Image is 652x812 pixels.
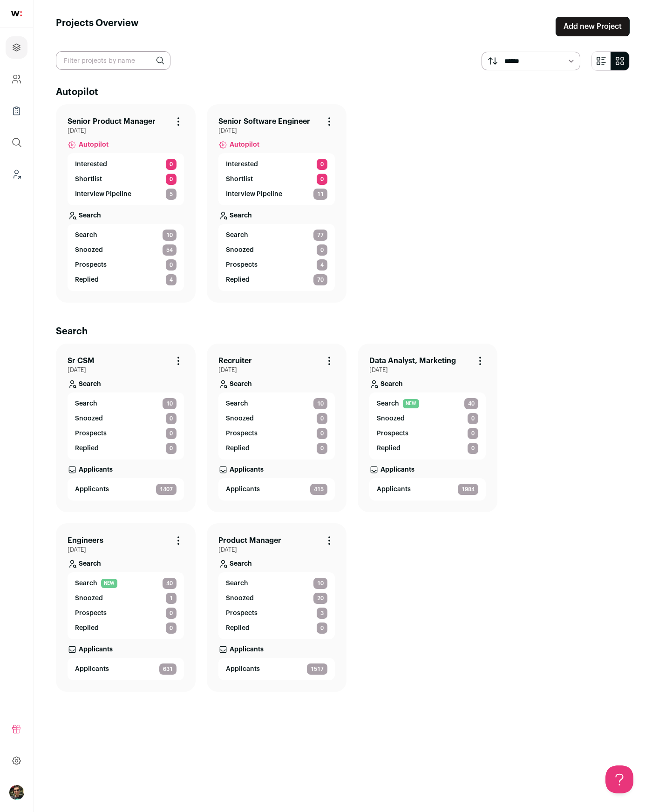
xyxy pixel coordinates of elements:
[317,413,327,424] span: 0
[377,413,478,424] a: Snoozed 0
[226,398,327,409] a: Search 10
[230,379,252,389] p: Search
[226,579,248,588] span: Search
[75,413,177,424] a: Snoozed 0
[218,460,335,478] a: Applicants
[68,460,184,478] a: Applicants
[75,579,97,588] span: Search
[230,559,252,568] p: Search
[163,578,177,589] span: 40
[75,175,102,184] p: Shortlist
[226,399,248,408] span: Search
[226,609,258,618] p: Prospects
[218,135,335,153] a: Autopilot
[475,355,486,366] button: Project Actions
[377,414,405,423] p: Snoozed
[75,245,103,255] p: Snoozed
[75,414,103,423] p: Snoozed
[166,608,177,619] span: 0
[380,379,403,389] p: Search
[218,554,335,572] a: Search
[163,398,177,409] span: 10
[75,259,177,271] a: Prospects 0
[226,245,254,255] p: Snoozed
[79,140,109,149] span: Autopilot
[68,205,184,224] a: Search
[226,175,253,184] p: Shortlist
[218,546,335,554] span: [DATE]
[310,484,327,495] span: 415
[163,244,177,256] span: 54
[218,366,335,374] span: [DATE]
[166,274,177,285] span: 4
[226,444,250,453] p: Replied
[464,398,478,409] span: 40
[159,663,177,675] span: 631
[226,429,258,438] p: Prospects
[68,355,95,366] a: Sr CSM
[317,159,327,170] span: 0
[75,398,177,409] a: Search 10
[75,189,177,200] a: Interview Pipeline 5
[75,593,177,604] a: Snoozed 1
[556,17,630,36] a: Add new Project
[156,484,177,495] span: 1407
[75,159,177,170] a: Interested 0
[68,554,184,572] a: Search
[230,465,264,474] p: Applicants
[218,535,281,546] a: Product Manager
[226,244,327,256] a: Snoozed 0
[173,116,184,127] button: Project Actions
[313,578,327,589] span: 10
[369,355,456,366] a: Data Analyst, Marketing
[56,17,139,36] h1: Projects Overview
[230,211,252,220] p: Search
[377,429,408,438] p: Prospects
[226,189,327,200] a: Interview Pipeline 11
[68,639,184,658] a: Applicants
[317,443,327,454] span: 0
[317,623,327,634] span: 0
[79,379,101,389] p: Search
[377,485,411,494] p: Applicants
[317,608,327,619] span: 3
[324,355,335,366] button: Project Actions
[218,355,252,366] a: Recruiter
[163,230,177,241] span: 10
[307,663,327,675] span: 1517
[369,374,486,392] a: Search
[75,608,177,619] a: Prospects 0
[369,460,486,478] a: Applicants
[226,608,327,619] a: Prospects 3
[226,159,327,170] a: Interested 0
[75,399,97,408] span: Search
[226,428,327,439] a: Prospects 0
[68,366,184,374] span: [DATE]
[226,593,327,604] a: Snoozed 20
[317,174,327,185] span: 0
[226,260,258,270] p: Prospects
[101,579,117,588] span: NEW
[226,259,327,271] a: Prospects 4
[226,663,327,675] a: Applicants 1517
[79,465,113,474] p: Applicants
[79,211,101,220] p: Search
[313,189,327,200] span: 11
[75,444,99,453] p: Replied
[75,609,107,618] p: Prospects
[226,189,282,199] p: Interview Pipeline
[68,374,184,392] a: Search
[68,116,156,127] a: Senior Product Manager
[75,663,177,675] a: Applicants 631
[403,399,419,408] span: NEW
[313,274,327,285] span: 70
[75,485,109,494] p: Applicants
[218,205,335,224] a: Search
[6,163,27,185] a: Leads (Backoffice)
[226,230,248,240] span: Search
[226,594,254,603] p: Snoozed
[313,593,327,604] span: 20
[377,428,478,439] a: Prospects 0
[56,325,630,338] h2: Search
[218,374,335,392] a: Search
